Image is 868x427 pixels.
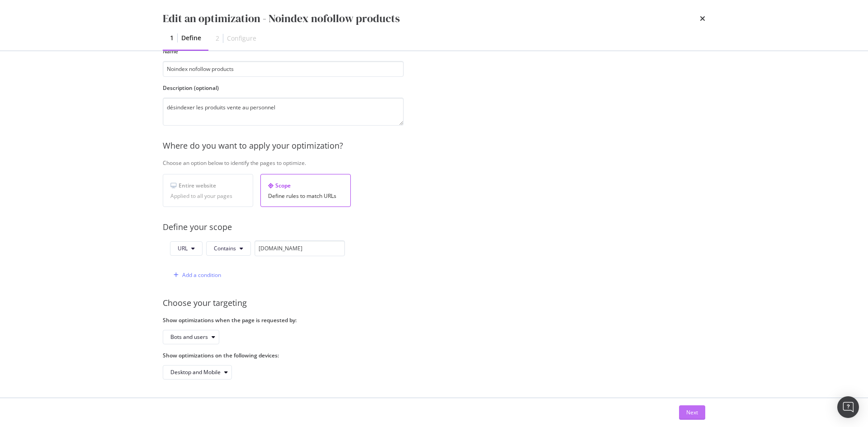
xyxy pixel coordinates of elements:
[163,98,404,126] textarea: désindexer les produits vente au personnel
[170,33,174,42] div: 1
[227,34,256,43] div: Configure
[268,182,343,189] div: Scope
[163,352,404,359] label: Show optimizations on the following devices:
[163,221,705,233] div: Define your scope
[163,330,219,344] button: Bots and users
[163,140,705,152] div: Where do you want to apply your optimization?
[216,34,219,43] div: 2
[686,408,698,416] div: Next
[679,405,705,420] button: Next
[163,11,400,26] div: Edit an optimization - Noindex nofollow products
[181,33,201,42] div: Define
[163,159,705,167] div: Choose an option below to identify the pages to optimize.
[163,297,705,309] div: Choose your targeting
[163,316,404,324] label: Show optimizations when the page is requested by:
[170,268,221,282] button: Add a condition
[837,396,859,418] div: Open Intercom Messenger
[700,11,705,26] div: times
[206,241,251,256] button: Contains
[163,47,404,55] label: Name
[163,365,232,380] button: Desktop and Mobile
[268,193,343,199] div: Define rules to match URLs
[182,271,221,279] div: Add a condition
[178,244,188,252] span: URL
[170,182,245,189] div: Entire website
[163,61,404,77] input: Enter an optimization name to easily find it back
[214,244,236,252] span: Contains
[170,241,203,256] button: URL
[163,84,404,92] label: Description (optional)
[170,370,221,375] div: Desktop and Mobile
[170,193,245,199] div: Applied to all your pages
[170,334,208,340] div: Bots and users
